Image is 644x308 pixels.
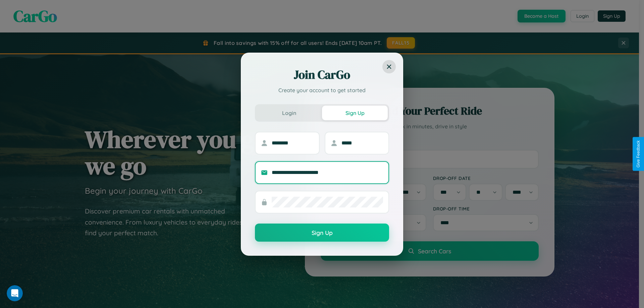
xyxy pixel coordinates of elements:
button: Sign Up [255,224,389,242]
iframe: Intercom live chat [7,285,23,301]
button: Login [256,106,322,120]
div: Give Feedback [636,140,641,168]
h2: Join CarGo [255,67,389,83]
button: Sign Up [322,106,388,120]
p: Create your account to get started [255,86,389,94]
